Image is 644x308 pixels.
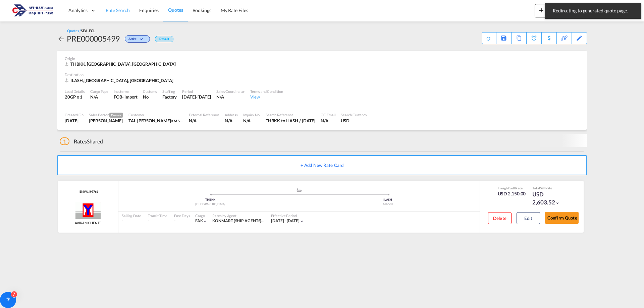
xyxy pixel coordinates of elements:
div: N/A [189,118,219,124]
div: Rates by Agent [212,213,264,218]
div: Ashdod [299,202,477,206]
button: Delete [488,212,512,224]
div: FOB [114,94,122,100]
md-icon: icon-chevron-down [555,201,560,205]
div: Effective Period [271,213,304,218]
md-icon: icon-plus 400-fg [537,6,545,14]
div: THBKK [122,198,299,202]
div: PRE000005499 [67,33,120,44]
div: Shared [60,138,103,145]
md-icon: icon-refresh [485,35,492,42]
div: CC Email [321,112,335,117]
div: N/A [321,118,335,124]
span: Enquiries [139,7,159,13]
div: Customer [128,112,183,117]
div: Search Reference [266,112,316,117]
div: N/A [243,118,260,124]
div: N/A [216,94,245,100]
div: - import [122,94,138,100]
div: 14 Aug 2025 - 31 Aug 2025 [271,218,300,224]
span: My Rate Files [221,7,248,13]
div: View [250,94,283,100]
div: Incoterms [114,89,138,94]
div: Terms and Condition [250,89,283,94]
div: 20 Aug 2025 [65,118,84,124]
div: Search Currency [341,112,367,117]
div: Destination [65,72,579,77]
div: Sailing Date [122,213,141,218]
div: Sales Coordinator [216,89,245,94]
div: Quote PDF is not available at this time [486,33,493,41]
span: SEA-FCL [81,28,95,33]
span: KONMART (SHIP AGENTS) LTD [212,218,269,223]
button: icon-plus 400-fgNewicon-chevron-down [535,4,565,17]
div: N/A [90,94,108,100]
span: Sell [540,186,545,190]
div: Freight Rate [498,186,526,190]
span: EMW1499761 [78,190,98,194]
div: Change Status Here [120,33,152,44]
div: Period [182,89,211,94]
span: 1 [60,137,69,145]
span: Analytics [68,7,88,14]
div: - [148,218,167,224]
div: N/A [225,118,237,124]
div: Total Rate [532,186,566,190]
span: Rates [74,138,87,144]
div: Quotes /SEA-FCL [67,28,95,33]
div: Transit Time [148,213,167,218]
div: Load Details [65,89,85,94]
div: External Reference [189,112,219,117]
div: Stuffing [162,89,177,94]
span: AVIRAM CLIENTS [75,221,101,225]
div: TAL BEN MOSHE [128,118,183,124]
div: icon-arrow-left [57,33,67,44]
span: Active [128,37,138,43]
div: - [174,218,175,224]
span: B.M SPARK [171,118,189,123]
div: Factory Stuffing [162,94,177,100]
button: Confirm Quote [545,212,579,224]
div: SAAR ZEHAVIAN [89,118,123,124]
span: THBKK, [GEOGRAPHIC_DATA], [GEOGRAPHIC_DATA] [70,61,176,67]
div: Address [225,112,237,117]
div: ILASH, Ashdod, Middle East [65,77,175,83]
div: ILASH [299,198,477,202]
md-icon: icon-chevron-down [300,219,304,224]
div: THBKK, Bangkok, Asia Pacific [65,61,177,67]
div: - [122,218,141,224]
div: THBKK to ILASH / 20 Aug 2025 [266,118,316,124]
div: Created On [65,112,84,117]
md-icon: assets/icons/custom/ship-fill.svg [295,188,303,192]
span: New [537,7,562,13]
div: No [143,94,157,100]
span: Redirecting to generated quote page. [551,7,635,14]
img: Yang Ming Line [75,202,101,219]
div: Cargo [195,213,208,218]
span: FAK [195,218,203,223]
div: Change Status Here [125,35,150,43]
span: Rate Search [106,7,130,13]
span: Sell [509,186,515,190]
button: Edit [517,212,540,224]
div: KONMART (SHIP AGENTS) LTD [212,218,264,224]
md-icon: icon-chevron-down [138,38,146,41]
div: Customs [143,89,157,94]
md-icon: icon-arrow-left [57,35,65,43]
div: Origin [65,56,579,61]
span: Creator [109,113,123,118]
div: 20GP x 1 [65,94,85,100]
span: [DATE] - [DATE] [271,218,300,223]
div: Contract / Rate Agreement / Tariff / Spot Pricing Reference Number: EMW1499761 [78,190,98,194]
div: Cargo Type [90,89,108,94]
span: Quotes [168,7,183,13]
button: + Add New Rate Card [57,155,587,175]
div: Default [155,36,173,42]
div: Free Days [174,213,190,218]
div: [GEOGRAPHIC_DATA] [122,202,299,206]
img: 166978e0a5f911edb4280f3c7a976193.png [10,3,55,18]
div: USD 2,150.00 [498,190,526,197]
span: Bookings [193,7,211,13]
md-icon: icon-chevron-down [203,219,207,224]
div: Sales Person [89,112,123,118]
